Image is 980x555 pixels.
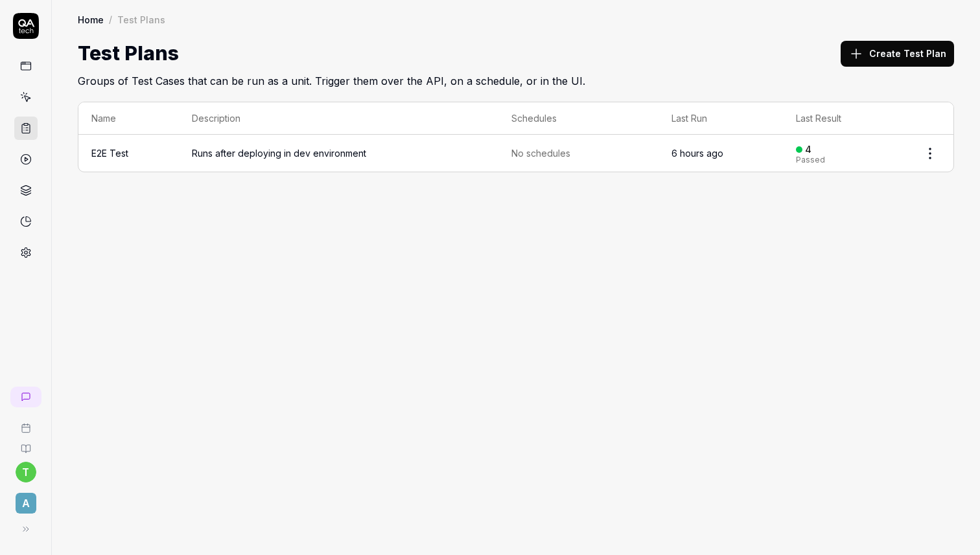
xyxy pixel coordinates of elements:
h1: Test Plans [78,39,179,68]
th: Description [179,102,498,135]
a: New conversation [10,387,41,407]
div: Passed [796,156,825,164]
a: Documentation [5,433,46,454]
time: 6 hours ago [671,148,723,159]
a: Home [78,13,104,26]
div: / [109,13,112,26]
div: 4 [805,144,811,155]
div: Test Plans [117,13,165,26]
h2: Groups of Test Cases that can be run as a unit. Trigger them over the API, on a schedule, or in t... [78,68,954,89]
a: Book a call with us [5,413,46,433]
th: Schedules [498,102,659,135]
button: Create Test Plan [841,41,954,67]
span: A [16,493,36,514]
span: Runs after deploying in dev environment [192,146,485,160]
th: Last Run [659,102,782,135]
th: Last Result [783,102,907,135]
button: t [16,462,36,482]
th: Name [78,102,179,135]
a: E2E Test [91,148,128,159]
span: No schedules [511,146,570,160]
button: A [5,482,46,516]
